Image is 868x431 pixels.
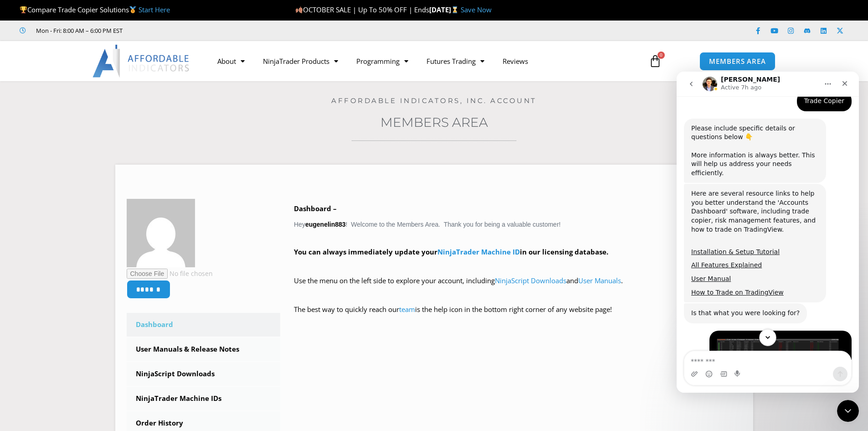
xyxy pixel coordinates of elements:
img: 🏆 [20,6,27,13]
iframe: Intercom live chat [837,400,859,422]
a: NinjaTrader Machine ID [437,247,520,256]
p: Use the menu on the left side to explore your account, including and . [294,275,742,300]
strong: You can always immediately update your in our licensing database. [294,247,608,256]
a: MEMBERS AREA [699,52,776,71]
strong: eugenelin883 [305,221,346,228]
span: Compare Trade Copier Solutions [20,5,170,14]
a: Programming [347,51,417,72]
strong: [DATE] [429,5,461,14]
iframe: Intercom live chat [677,72,859,393]
a: User Manuals [578,276,621,285]
span: OCTOBER SALE | Up To 50% OFF | Ends [295,5,429,14]
a: NinjaTrader Machine IDs [127,387,281,410]
span: 0 [657,52,665,59]
nav: Menu [208,51,638,72]
span: MEMBERS AREA [709,58,766,65]
a: Futures Trading [417,51,493,72]
img: ce5c3564b8d766905631c1cffdfddf4fd84634b52f3d98752d85c5da480e954d [127,199,195,267]
div: Hey ! Welcome to the Members Area. Thank you for being a valuable customer! [294,203,742,329]
a: NinjaScript Downloads [495,276,566,285]
a: About [208,51,254,72]
img: 🍂 [296,6,303,13]
span: Mon - Fri: 8:00 AM – 6:00 PM EST [34,25,123,36]
a: NinjaTrader Products [254,51,347,72]
img: ⌛ [452,6,458,13]
a: team [399,305,415,314]
a: Affordable Indicators, Inc. Account [331,96,537,105]
img: 🥇 [129,6,136,13]
a: Dashboard [127,313,281,337]
iframe: Customer reviews powered by Trustpilot [135,26,272,35]
img: LogoAI | Affordable Indicators – NinjaTrader [92,45,190,78]
a: Members Area [380,114,488,130]
a: Save Now [461,5,492,14]
a: 0 [635,48,675,74]
b: Dashboard – [294,204,337,213]
p: The best way to quickly reach our is the help icon in the bottom right corner of any website page! [294,303,742,329]
a: NinjaScript Downloads [127,362,281,386]
a: User Manuals & Release Notes [127,338,281,361]
a: Start Here [139,5,170,14]
a: Reviews [493,51,537,72]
